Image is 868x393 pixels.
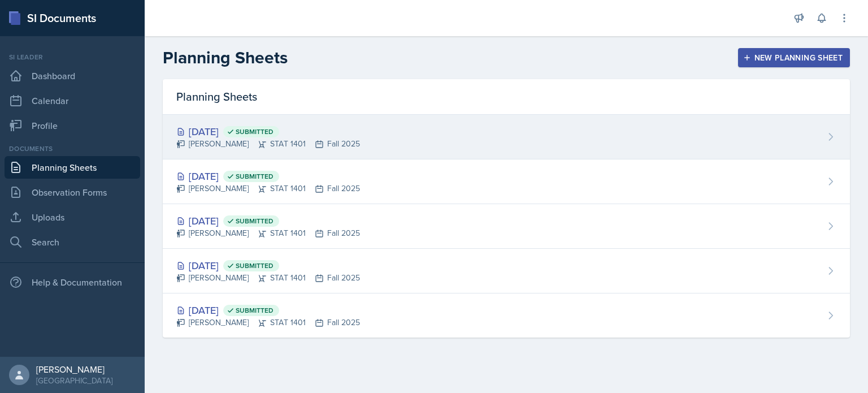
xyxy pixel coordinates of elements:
[163,79,850,115] div: Planning Sheets
[5,271,140,293] div: Help & Documentation
[163,204,850,249] a: [DATE] Submitted [PERSON_NAME]STAT 1401Fall 2025
[5,114,140,137] a: Profile
[738,48,850,67] button: New Planning Sheet
[236,217,274,226] span: Submitted
[163,249,850,293] a: [DATE] Submitted [PERSON_NAME]STAT 1401Fall 2025
[176,213,360,228] div: [DATE]
[236,172,274,181] span: Submitted
[163,159,850,204] a: [DATE] Submitted [PERSON_NAME]STAT 1401Fall 2025
[176,303,360,318] div: [DATE]
[36,364,112,375] div: [PERSON_NAME]
[176,317,360,329] div: [PERSON_NAME] STAT 1401 Fall 2025
[163,47,288,68] h2: Planning Sheets
[5,52,140,62] div: Si leader
[5,144,140,154] div: Documents
[5,206,140,228] a: Uploads
[5,231,140,253] a: Search
[176,227,360,239] div: [PERSON_NAME] STAT 1401 Fall 2025
[5,156,140,179] a: Planning Sheets
[163,293,850,338] a: [DATE] Submitted [PERSON_NAME]STAT 1401Fall 2025
[5,64,140,87] a: Dashboard
[236,127,274,136] span: Submitted
[176,169,360,184] div: [DATE]
[236,306,274,315] span: Submitted
[36,375,112,386] div: [GEOGRAPHIC_DATA]
[236,261,274,270] span: Submitted
[5,181,140,204] a: Observation Forms
[176,272,360,284] div: [PERSON_NAME] STAT 1401 Fall 2025
[163,115,850,159] a: [DATE] Submitted [PERSON_NAME]STAT 1401Fall 2025
[5,89,140,112] a: Calendar
[745,53,843,62] div: New Planning Sheet
[176,138,360,150] div: [PERSON_NAME] STAT 1401 Fall 2025
[176,124,360,139] div: [DATE]
[176,258,360,273] div: [DATE]
[176,183,360,195] div: [PERSON_NAME] STAT 1401 Fall 2025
